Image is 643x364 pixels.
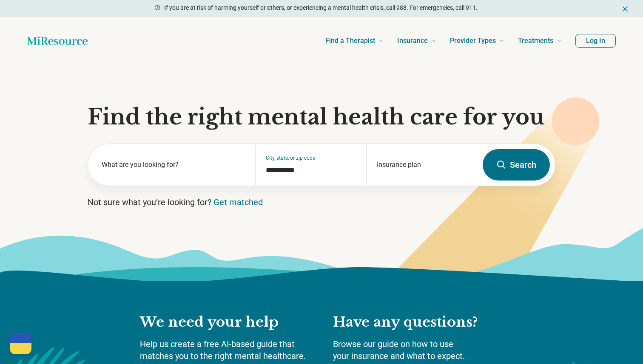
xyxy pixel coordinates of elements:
span: Insurance [397,35,428,47]
span: Find a Therapist [325,35,375,47]
p: If you are at risk of harming yourself or others, or experiencing a mental health crisis, call 98... [164,3,478,12]
button: Log In [575,34,616,48]
h1: Find the right mental health care for you [88,104,555,130]
span: Provider Types [450,35,496,47]
a: Home page [27,32,88,49]
a: Treatments [518,24,562,58]
a: Find a Therapist [325,24,384,58]
a: Provider Types [450,24,504,58]
span: Treatments [518,35,553,47]
h2: Have any questions? [333,313,503,331]
a: Get matched [213,197,263,207]
button: Dismiss [621,3,629,14]
h2: We need your help [140,313,316,331]
label: What are you looking for? [102,160,245,170]
p: Browse our guide on how to use your insurance and what to expect. [333,338,503,362]
p: Not sure what you’re looking for? [88,196,555,208]
button: Search [483,149,550,181]
a: Insurance [397,24,436,58]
